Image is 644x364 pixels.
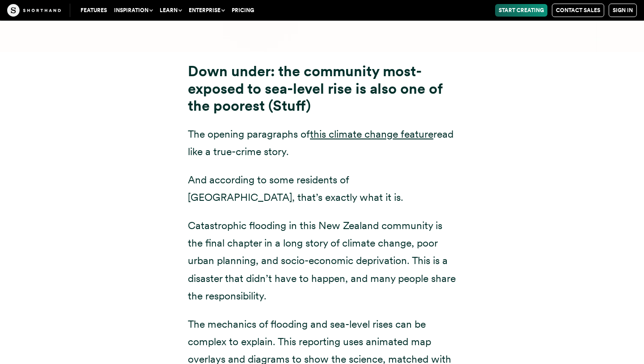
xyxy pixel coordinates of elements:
[188,62,442,114] strong: Down under: the community most-exposed to sea-level rise is also one of the poorest (Stuff)
[110,4,156,17] button: Inspiration
[310,128,433,140] a: this climate change feature
[156,4,185,17] button: Learn
[7,4,61,17] img: The Craft
[609,4,637,17] a: Sign in
[77,4,110,17] a: Features
[185,4,228,17] button: Enterprise
[188,171,456,206] p: And according to some residents of [GEOGRAPHIC_DATA], that’s exactly what it is.
[552,4,604,17] a: Contact Sales
[495,4,547,17] a: Start Creating
[188,217,456,304] p: Catastrophic flooding in this New Zealand community is the final chapter in a long story of clima...
[188,126,456,160] p: The opening paragraphs of read like a true-crime story.
[228,4,258,17] a: Pricing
